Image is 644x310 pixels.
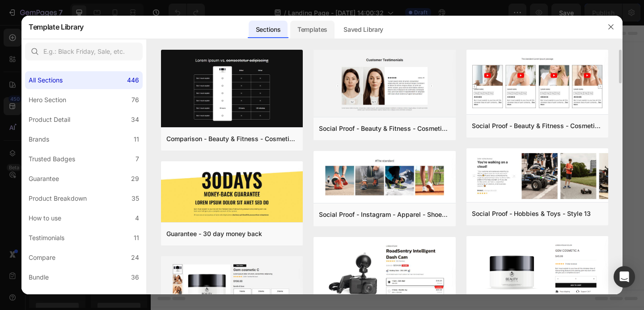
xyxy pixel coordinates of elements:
img: c19.png [161,50,303,129]
div: Testimonials [29,232,64,243]
div: 36 [131,272,139,283]
div: 11 [134,232,139,243]
div: 24 [131,252,139,263]
div: Start with Sections from sidebar [214,157,322,168]
div: 7 [136,154,139,164]
div: Saved Library [336,21,390,39]
div: FAQs [29,292,44,302]
div: Social Proof - Beauty & Fitness - Cosmetic - Style 8 [472,121,603,131]
img: sp13.png [466,148,608,204]
div: Social Proof - Beauty & Fitness - Cosmetic - Style 16 [319,123,450,134]
div: Trusted Badges [29,154,75,164]
div: 446 [127,75,139,86]
button: Add sections [203,175,265,193]
img: sp16.png [314,50,455,119]
div: 76 [131,95,139,105]
div: Brands [29,134,49,145]
div: Open Intercom Messenger [614,266,635,288]
div: Guarantee - 30 day money back [166,228,262,239]
div: 4 [135,213,139,224]
img: g30.png [161,161,303,224]
div: 14 [132,292,139,302]
h2: Template Library [29,15,84,39]
div: Start with Generating from URL or image [208,225,329,232]
div: 11 [134,134,139,145]
img: sp8.png [466,50,608,116]
div: Guarantee [29,173,59,184]
div: All Sections [29,75,63,86]
div: Hero Section [29,95,66,105]
div: How to use [29,213,61,224]
div: Templates [290,21,335,39]
div: Sections [249,21,288,39]
img: sp30.png [314,151,455,203]
div: Social Proof - Hobbies & Toys - Style 13 [472,208,591,219]
button: Add elements [270,175,333,193]
div: Social Proof - Instagram - Apparel - Shoes - Style 30 [319,209,450,220]
div: Product Detail [29,114,70,125]
div: 29 [131,173,139,184]
div: Bundle [29,272,49,283]
div: Product Breakdown [29,193,87,204]
input: E.g.: Black Friday, Sale, etc. [25,43,143,60]
div: 35 [131,193,139,204]
div: 34 [131,114,139,125]
div: Comparison - Beauty & Fitness - Cosmetic - Ingredients - Style 19 [166,133,297,144]
div: Compare [29,252,55,263]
